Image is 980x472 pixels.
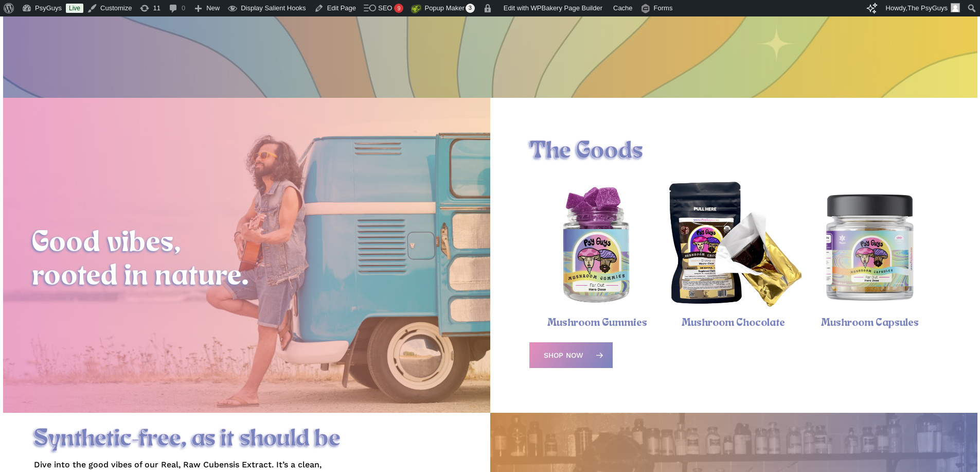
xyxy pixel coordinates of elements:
[907,4,948,12] span: The PsyGuys
[821,317,919,329] a: Mushroom Capsules
[66,4,83,13] a: Live
[394,4,403,13] div: 9
[529,179,666,315] img: Blackberry hero dose magic mushroom gummies in a PsyGuys branded jar
[801,179,938,315] img: Psy Guys Mushroom Capsules, Hero Dose bottle
[466,4,475,13] span: 3
[547,317,647,329] a: Mushroom Gummies
[529,179,666,315] a: Psychedelic Mushroom Gummies
[32,227,460,294] h2: Good vibes, rooted in nature.
[529,137,938,166] h1: The Goods
[34,426,341,452] span: Synthetic-free, as it should be
[544,350,583,360] span: Shop Now
[801,179,938,315] a: Magic Mushroom Capsules
[951,3,960,12] img: Avatar photo
[666,179,802,315] a: Magic Mushroom Chocolate Bar
[682,317,785,329] a: Mushroom Chocolate
[666,179,802,315] img: Psy Guys mushroom chocolate bar packaging and unwrapped bar
[529,342,613,368] a: Shop Now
